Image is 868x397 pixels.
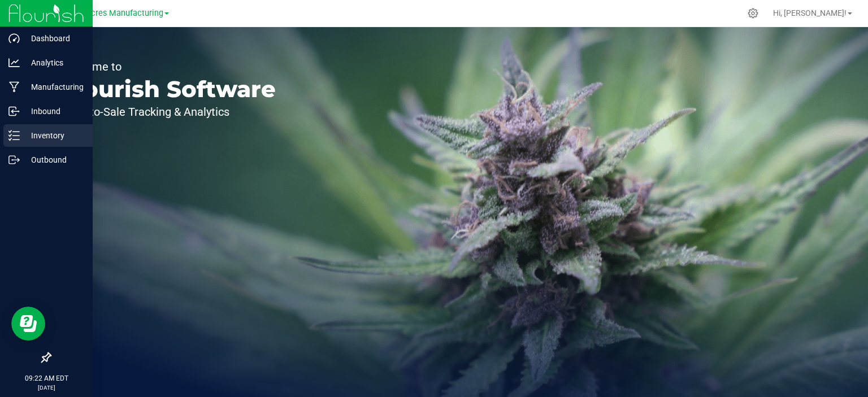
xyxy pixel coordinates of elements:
inline-svg: Analytics [8,57,20,68]
span: Green Acres Manufacturing [62,8,163,18]
inline-svg: Inbound [8,106,20,117]
p: Seed-to-Sale Tracking & Analytics [61,106,276,117]
inline-svg: Dashboard [8,33,20,44]
inline-svg: Outbound [8,154,20,165]
p: Inventory [20,129,88,142]
p: Flourish Software [61,78,276,101]
inline-svg: Inventory [8,130,20,141]
p: Welcome to [61,61,276,72]
inline-svg: Manufacturing [8,81,20,93]
p: Outbound [20,153,88,167]
p: Manufacturing [20,80,88,94]
p: 09:22 AM EDT [5,373,88,383]
p: [DATE] [5,383,88,392]
p: Analytics [20,56,88,69]
iframe: Resource center [11,307,45,341]
span: Hi, [PERSON_NAME]! [773,8,847,18]
p: Dashboard [20,32,88,45]
p: Inbound [20,104,88,118]
div: Manage settings [746,8,760,19]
